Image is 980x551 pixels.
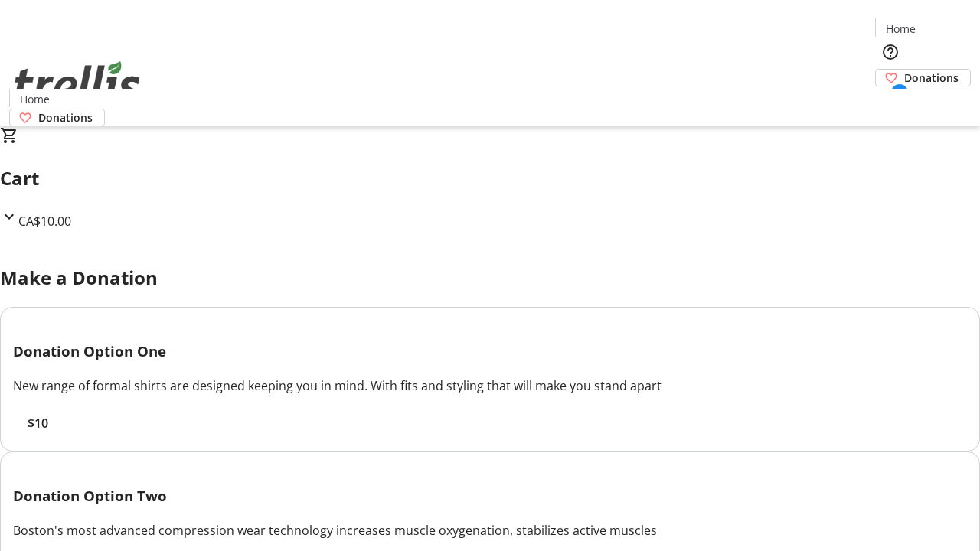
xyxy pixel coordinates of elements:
span: CA$10.00 [18,213,71,230]
span: Home [886,21,916,37]
button: Cart [875,86,906,117]
div: Boston's most advanced compression wear technology increases muscle oxygenation, stabilizes activ... [13,521,967,540]
div: New range of formal shirts are designed keeping you in mind. With fits and styling that will make... [13,377,967,395]
button: $10 [13,414,62,432]
a: Home [10,91,59,107]
h3: Donation Option One [13,341,967,362]
span: $10 [28,414,48,432]
a: Donations [875,69,971,86]
span: Donations [38,109,93,126]
h3: Donation Option Two [13,485,967,507]
span: Donations [904,70,959,86]
span: Home [20,91,50,107]
button: Help [875,37,906,67]
img: Orient E2E Organization RHEd66kvN3's Logo [9,44,145,121]
a: Home [876,21,925,37]
a: Donations [9,109,105,126]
